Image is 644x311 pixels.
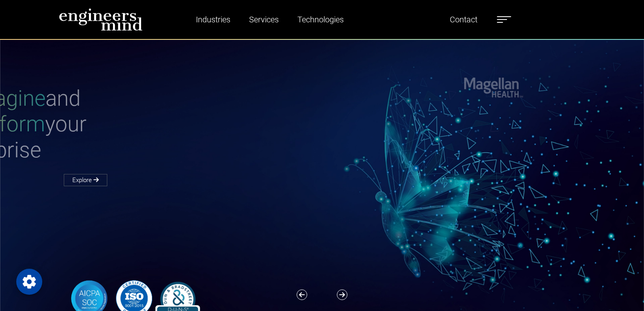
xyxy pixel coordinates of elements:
a: Explore [64,174,107,186]
span: Reimagine [64,86,163,111]
h1: and your Enterprise [64,86,322,163]
a: Technologies [294,10,347,29]
span: Transform [64,111,163,137]
a: Industries [193,10,234,29]
a: Services [246,10,282,29]
img: logo [59,8,143,31]
a: Contact [447,10,481,29]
